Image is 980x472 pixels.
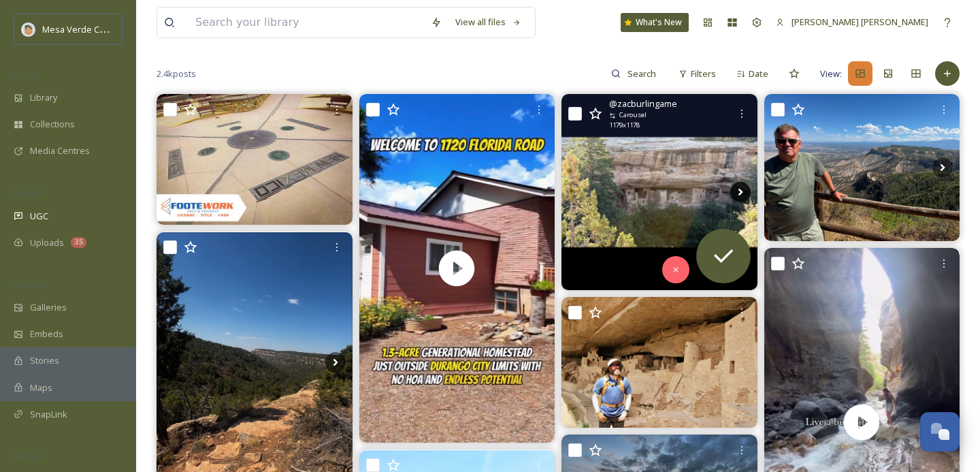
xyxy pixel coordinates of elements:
span: SOCIALS [14,452,41,462]
span: WIDGETS [14,280,45,290]
span: Media Centres [30,144,90,157]
button: Open Chat [920,412,960,452]
span: Stories [30,354,59,367]
a: [PERSON_NAME] [PERSON_NAME] [769,9,935,35]
img: MVC%20SnapSea%20logo%20%281%29.png [22,22,35,36]
span: [PERSON_NAME] [PERSON_NAME] [791,16,928,28]
a: View all files [448,9,528,35]
span: 1179 x 1178 [609,121,640,130]
div: 35 [71,237,86,248]
span: Filters [691,67,716,80]
span: Galleries [30,301,67,314]
span: 2.4k posts [157,67,196,80]
span: @ zacburlingame [609,97,677,110]
img: Did you know? Arizona is one of only four states where you can stand in four states at the same t... [157,94,353,225]
input: Search your library [189,7,424,37]
span: Collections [30,118,75,131]
span: Mesa Verde Country [42,22,126,35]
img: Before we got to the cliff dwellings in Mesa Verde National Park we went to Park Point, the park’... [764,94,960,241]
span: Carousel [619,110,647,120]
span: View: [820,67,842,80]
span: COLLECT [14,189,43,199]
span: MEDIA [14,70,37,80]
span: Embeds [30,328,63,341]
video: ✨ First time ever on the market! ✨ Welcome to 1720 Florida Road – the very first home right outsi... [359,94,555,443]
span: Uploads [30,236,64,249]
span: UGC [30,210,48,223]
span: Library [30,91,57,104]
img: #mesaverde day two [561,94,757,289]
span: SnapLink [30,408,67,421]
a: What's New [621,13,689,32]
img: thumbnail [359,94,555,443]
input: Search [621,60,665,87]
span: Maps [30,381,52,394]
img: #mesaverdenationalpark #nationalpark #nationalparkgeek #findyourpark #roadtrip #roadtripusa #hike... [561,297,757,428]
span: Date [749,67,768,80]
